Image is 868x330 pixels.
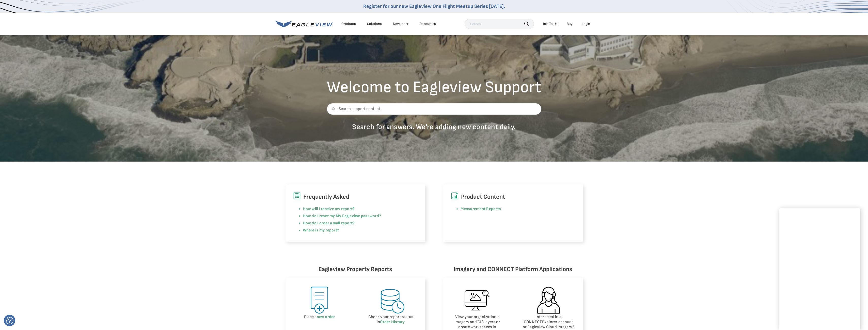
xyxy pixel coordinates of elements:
a: How do I reset my My Eagleview password? [303,214,381,218]
a: new order [317,315,335,319]
h6: Product Content [451,192,575,202]
a: Developer [393,22,408,26]
input: Search support content [327,103,541,115]
a: Register for our new Eagleview One Flight Meetup Series [DATE]. [363,3,505,9]
a: Measurement Reports [461,207,501,211]
img: Revisit consent button [6,317,13,324]
div: Resources [420,22,436,26]
h6: Frequently Asked [293,192,417,202]
a: Order History [380,320,405,324]
p: Check your report status in [364,315,417,325]
h2: Welcome to Eagleview Support [327,79,541,96]
a: How do I order a wall report? [303,221,355,226]
button: Consent Preferences [6,317,13,324]
a: How will I receive my report? [303,207,355,211]
iframe: Chat Window [779,208,860,330]
p: Place a [293,315,346,320]
h6: Eagleview Property Reports [286,264,425,274]
a: Where is my report? [303,228,339,233]
div: Login [582,22,590,26]
h6: Imagery and CONNECT Platform Applications [443,264,583,274]
div: Talk To Us [543,22,558,26]
a: Buy [567,22,573,26]
div: Solutions [367,22,382,26]
div: Products [342,22,356,26]
input: Search [465,19,534,29]
p: Search for answers. We're adding new content daily. [327,122,541,131]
